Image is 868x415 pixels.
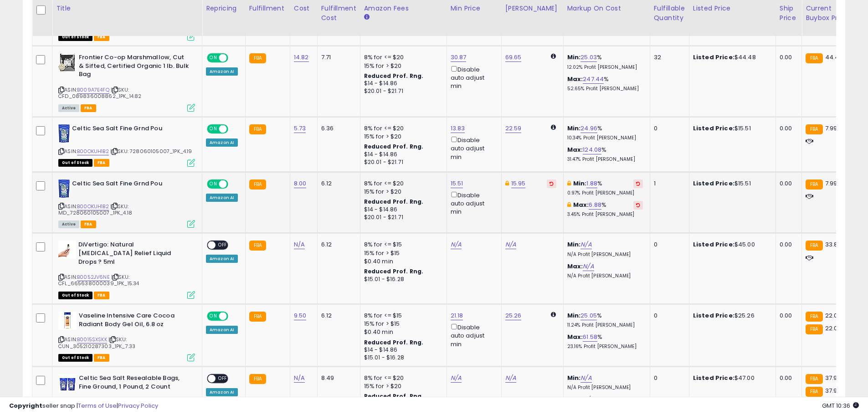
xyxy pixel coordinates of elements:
span: FBA [81,220,96,228]
span: 33.87 [825,240,841,249]
span: All listings that are currently out of stock and unavailable for purchase on Amazon [58,354,92,362]
div: $0.40 min [364,257,440,266]
span: FBA [94,33,109,41]
div: $15.51 [693,179,769,188]
div: $20.01 - $21.71 [364,87,440,95]
div: Disable auto adjust min [451,322,494,348]
div: $15.51 [693,124,769,133]
div: 0 [654,312,682,320]
b: Listed Price: [693,311,734,320]
span: 37.91 [825,374,839,382]
div: Disable auto adjust min [451,64,494,91]
b: Reduced Prof. Rng. [364,143,424,150]
p: 31.47% Profit [PERSON_NAME] [567,156,643,163]
img: 31kDerZmaXL._SL40_.jpg [58,312,77,330]
span: 22.05 [825,324,842,333]
div: $44.48 [693,53,769,61]
span: FBA [81,104,96,112]
a: N/A [583,262,594,271]
a: 15.51 [451,179,463,188]
span: 44.48 [825,53,843,61]
div: 15% for > $20 [364,382,440,390]
b: Min: [567,311,581,320]
span: FBA [94,354,109,362]
div: 15% for > $20 [364,133,440,141]
span: | SKU: CFD_089836008862_1PK_14.82 [58,86,141,100]
a: Privacy Policy [118,401,158,410]
a: 5.73 [294,124,306,133]
b: Reduced Prof. Rng. [364,267,424,275]
div: $15.01 - $16.28 [364,354,440,362]
b: Max: [567,75,583,83]
div: % [567,312,643,328]
b: Reduced Prof. Rng. [364,198,424,205]
a: N/A [451,240,462,249]
div: $14 - $14.86 [364,206,440,214]
small: FBA [806,312,822,322]
span: | SKU: 728060105007_1PK_4.19 [110,148,192,155]
div: 0.00 [780,241,795,249]
small: FBA [249,374,266,384]
img: 317TnIJ0mYL._SL40_.jpg [58,241,76,259]
div: $14 - $14.86 [364,151,440,159]
b: Celtic Sea Salt Resealable Bags, Fine Ground, 1 Pound, 2 Count [79,374,190,393]
p: 10.34% Profit [PERSON_NAME] [567,135,643,141]
a: 22.59 [505,124,522,133]
b: Min: [567,374,581,382]
a: 25.26 [505,311,522,320]
div: Markup on Cost [567,4,646,13]
img: 51albuoPj+L._SL40_.jpg [58,374,77,392]
div: 6.36 [321,124,353,133]
a: N/A [505,374,516,383]
span: | SKU: MD_728060105007_1PK_4.18 [58,203,132,216]
span: FBA [94,159,109,167]
div: Min Price [451,4,498,13]
div: Amazon AI [206,326,238,334]
a: B0015SXSKK [77,336,107,343]
div: ASIN: [58,53,195,111]
div: ASIN: [58,312,195,360]
div: $20.01 - $21.71 [364,159,440,166]
b: Celtic Sea Salt Fine Grnd Pou [72,124,183,135]
a: B0052JV6NE [77,273,110,281]
p: 11.24% Profit [PERSON_NAME] [567,322,643,328]
div: 15% for > $20 [364,188,440,196]
p: 52.65% Profit [PERSON_NAME] [567,86,643,92]
div: 15% for > $15 [364,320,440,328]
small: FBA [249,124,266,134]
a: B00OKUH1B2 [77,203,109,210]
small: FBA [806,241,822,251]
div: 8.49 [321,374,353,382]
small: FBA [806,324,822,334]
div: $14 - $14.86 [364,346,440,354]
b: Reduced Prof. Rng. [364,338,424,346]
img: 51lLhQbmmtL._SL40_.jpg [58,124,70,143]
a: 69.65 [505,53,522,62]
div: % [567,75,643,92]
a: 124.08 [583,145,601,154]
div: 15% for > $15 [364,249,440,257]
div: $45.00 [693,241,769,249]
div: Fulfillment [249,4,286,13]
div: Fulfillable Quantity [654,4,685,23]
span: All listings that are currently out of stock and unavailable for purchase on Amazon [58,292,92,299]
span: 7.99 [825,124,837,133]
p: N/A Profit [PERSON_NAME] [567,251,643,258]
a: 14.82 [294,53,309,62]
div: 6.12 [321,312,353,320]
p: 0.97% Profit [PERSON_NAME] [567,190,643,196]
div: 0.00 [780,124,795,133]
span: 2025-10-7 10:36 GMT [822,401,859,410]
b: Listed Price: [693,240,734,249]
span: OFF [227,180,241,188]
a: N/A [294,240,305,249]
div: 0 [654,241,682,249]
span: OFF [216,241,230,249]
div: [PERSON_NAME] [505,4,560,13]
span: 37.99 [825,386,841,395]
p: 3.45% Profit [PERSON_NAME] [567,211,643,218]
span: All listings currently available for purchase on Amazon [58,104,79,112]
a: B00OKUH1B2 [77,148,109,155]
b: Vaseline Intensive Care Cocoa Radiant Body Gel Oil, 6.8 oz [79,312,190,331]
small: FBA [806,179,822,190]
